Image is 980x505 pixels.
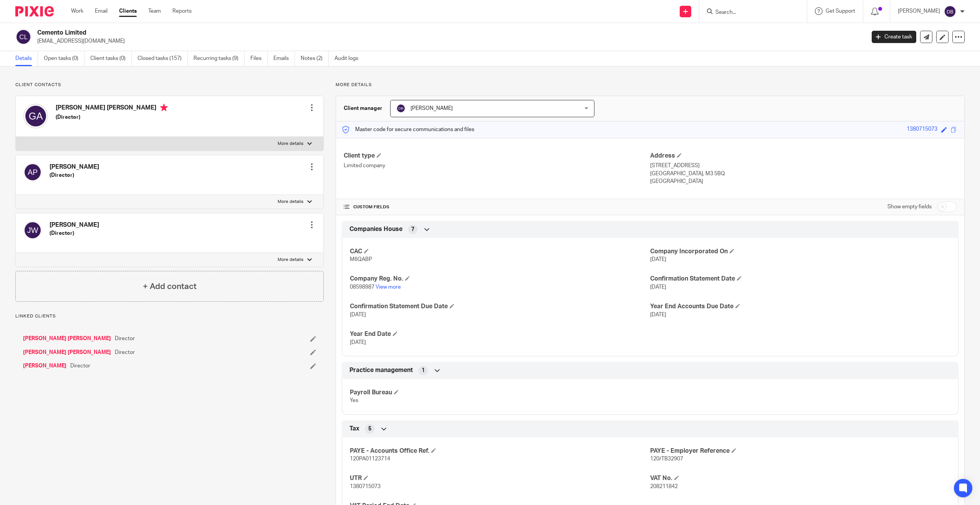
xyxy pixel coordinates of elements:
a: Notes (2) [301,51,329,66]
a: [PERSON_NAME] [PERSON_NAME] [23,335,111,342]
span: [DATE] [350,340,366,345]
div: 1380715073 [907,125,937,134]
a: [PERSON_NAME] [PERSON_NAME] [23,349,111,356]
a: Work [71,7,83,15]
h5: (Director) [56,113,168,121]
h4: Year End Accounts Due Date [650,302,950,311]
span: Get Support [826,8,855,14]
h4: Client type [344,152,650,160]
h4: VAT No. [650,474,950,482]
span: Tax [349,425,359,433]
img: svg%3E [23,104,48,128]
a: Email [95,7,108,15]
a: Client tasks (0) [90,51,132,66]
img: svg%3E [23,221,42,239]
a: Team [148,7,161,15]
h4: Company Incorporated On [650,248,950,256]
p: More details [278,257,303,263]
h4: PAYE - Accounts Office Ref. [350,447,650,455]
span: [DATE] [650,284,666,290]
span: [DATE] [650,312,666,317]
span: Director [115,349,135,356]
img: svg%3E [15,29,31,45]
h4: Company Reg. No. [350,275,650,283]
span: 120/TB32907 [650,456,683,462]
span: 1 [422,367,425,374]
i: Primary [160,104,168,111]
span: Director [70,362,90,370]
a: Reports [172,7,192,15]
h2: Cemento Limited [37,29,695,37]
span: 7 [411,226,414,233]
h4: [PERSON_NAME] [50,221,99,229]
a: [PERSON_NAME] [23,362,66,370]
p: Limited company [344,162,650,169]
h4: Payroll Bureau [350,389,650,397]
span: Practice management [349,366,413,374]
span: [DATE] [650,257,666,262]
span: 1380715073 [350,484,381,489]
span: 120PA01123714 [350,456,390,462]
label: Show empty fields [887,203,932,211]
h4: CUSTOM FIELDS [344,204,650,210]
p: More details [278,199,303,205]
h4: + Add contact [143,281,197,292]
p: [GEOGRAPHIC_DATA], M3 5BQ [650,170,957,178]
span: Yes [350,398,358,403]
p: [GEOGRAPHIC_DATA] [650,178,957,185]
p: Client contacts [15,82,324,88]
a: Open tasks (0) [44,51,84,66]
a: Emails [273,51,295,66]
p: [PERSON_NAME] [898,7,940,15]
h4: UTR [350,474,650,482]
h5: (Director) [50,229,99,237]
a: View more [376,284,401,290]
span: [PERSON_NAME] [411,106,453,111]
h4: [PERSON_NAME] [PERSON_NAME] [56,104,168,113]
span: 08598987 [350,284,374,290]
span: [DATE] [350,312,366,317]
h4: Confirmation Statement Date [650,275,950,283]
span: Director [115,335,135,342]
input: Search [715,9,784,16]
h3: Client manager [344,105,382,112]
h4: [PERSON_NAME] [50,163,99,171]
a: Files [250,51,268,66]
img: svg%3E [23,163,42,181]
img: svg%3E [396,104,406,113]
span: M6QABP [350,257,372,262]
h4: Confirmation Statement Due Date [350,302,650,311]
p: [STREET_ADDRESS] [650,162,957,169]
img: svg%3E [944,5,956,18]
a: Clients [119,7,137,15]
span: 5 [368,425,371,433]
a: Create task [872,31,916,43]
span: Companies House [349,225,402,233]
p: [EMAIL_ADDRESS][DOMAIN_NAME] [37,37,860,45]
p: More details [278,141,303,147]
a: Recurring tasks (9) [194,51,245,66]
h4: CAC [350,248,650,256]
a: Closed tasks (157) [137,51,188,66]
a: Audit logs [334,51,364,66]
img: Pixie [15,6,54,17]
h4: PAYE - Employer Reference [650,447,950,455]
a: Details [15,51,38,66]
p: More details [336,82,965,88]
p: Master code for secure communications and files [342,126,474,133]
span: 208211842 [650,484,678,489]
h4: Address [650,152,957,160]
p: Linked clients [15,313,324,319]
h4: Year End Date [350,330,650,338]
h5: (Director) [50,171,99,179]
